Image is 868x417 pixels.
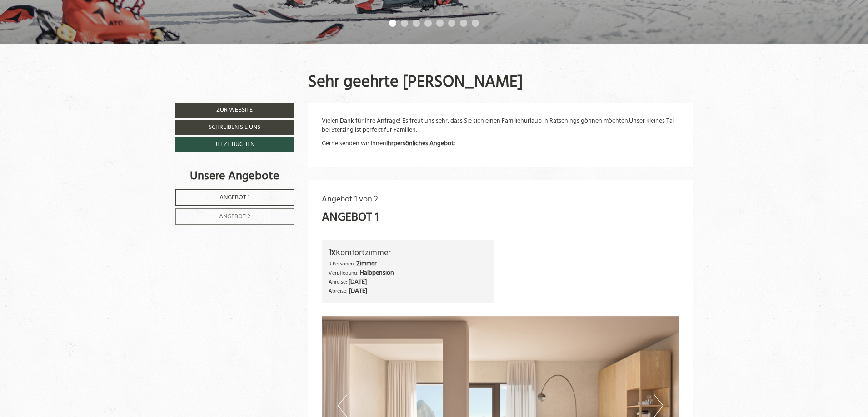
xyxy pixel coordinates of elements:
strong: Ihr [386,138,394,149]
b: [DATE] [349,277,367,287]
a: Jetzt buchen [175,137,294,152]
div: Angebot 1 [322,209,379,226]
div: Guten Tag, wie können wir Ihnen helfen? [229,24,351,49]
span: persönliches Angebot: [394,138,455,149]
h1: Sehr geehrte [PERSON_NAME] [308,74,523,92]
small: Verpflegung: [329,269,359,277]
span: Angebot 1 [219,192,250,203]
span: Angebot 2 [219,211,250,222]
div: Sie [234,26,344,32]
span: Gerne senden wir Ihnen [322,138,394,149]
button: Senden [309,240,358,255]
div: Komfortzimmer [329,246,487,260]
b: 1x [329,245,336,260]
small: 08:30 [234,41,344,47]
a: Zur Website [175,103,294,118]
small: Anreise: [329,278,347,286]
a: Schreiben Sie uns [175,120,294,135]
div: Unsere Angebote [175,168,294,185]
b: Halbpension [360,268,394,278]
small: Abreise: [329,287,348,295]
div: [DATE] [165,7,194,21]
span: Unser kleines Tal bei Sterzing ist perfekt für Familien. [322,116,674,135]
small: 3 Personen: [329,260,355,268]
span: Angebot 1 von 2 [322,193,378,206]
b: [DATE] [349,286,367,296]
p: Vielen Dank für Ihre Anfrage! Es freut uns sehr, dass Sie sich einen Familienurlaub in Ratschings... [322,117,680,135]
button: Next [654,394,663,417]
b: Zimmer [356,259,377,269]
button: Previous [338,394,347,417]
